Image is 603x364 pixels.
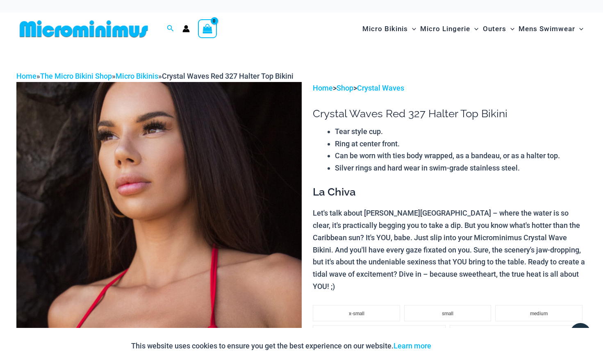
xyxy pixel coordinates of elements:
a: Search icon link [167,24,174,34]
h1: Crystal Waves Red 327 Halter Top Bikini [313,107,587,120]
a: Micro Bikinis [116,72,158,80]
span: Mens Swimwear [519,18,575,39]
span: small [442,311,453,316]
a: Learn more [394,341,431,350]
a: The Micro Bikini Shop [40,72,112,80]
span: Menu Toggle [575,18,583,39]
span: Menu Toggle [408,18,416,39]
a: Home [16,72,36,80]
span: Crystal Waves Red 327 Halter Top Bikini [162,72,294,80]
p: Let's talk about [PERSON_NAME][GEOGRAPHIC_DATA] – where the water is so clear, it's practically b... [313,207,587,292]
li: Silver rings and hard wear in swim-grade stainless steel. [335,162,587,174]
span: medium [530,311,548,316]
li: Can be worn with ties body wrapped, as a bandeau, or as a halter top. [335,150,587,162]
a: Mens SwimwearMenu ToggleMenu Toggle [517,16,585,41]
li: Ring at center front. [335,138,587,150]
span: Menu Toggle [470,18,478,39]
a: Micro BikinisMenu ToggleMenu Toggle [360,16,418,41]
span: » » » [16,72,294,80]
span: Micro Bikinis [362,18,408,39]
li: x-small [313,305,400,321]
li: large [313,325,446,341]
nav: Site Navigation [359,15,587,43]
button: Accept [437,336,472,356]
li: small [404,305,492,321]
p: This website uses cookies to ensure you get the best experience on our website. [131,340,431,352]
a: Account icon link [182,25,190,32]
li: Tear style cup. [335,125,587,138]
span: Menu Toggle [506,18,514,39]
li: medium [495,305,583,321]
span: Outers [483,18,506,39]
li: x-large [450,325,583,341]
a: Shop [337,84,353,92]
p: > > [313,82,587,94]
a: Home [313,84,333,92]
a: Micro LingerieMenu ToggleMenu Toggle [418,16,480,41]
span: Micro Lingerie [420,18,470,39]
a: OutersMenu ToggleMenu Toggle [481,16,517,41]
a: View Shopping Cart, empty [198,19,217,38]
span: x-small [349,311,364,316]
img: MM SHOP LOGO FLAT [16,20,151,38]
a: Crystal Waves [357,84,404,92]
h3: La Chiva [313,185,587,199]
